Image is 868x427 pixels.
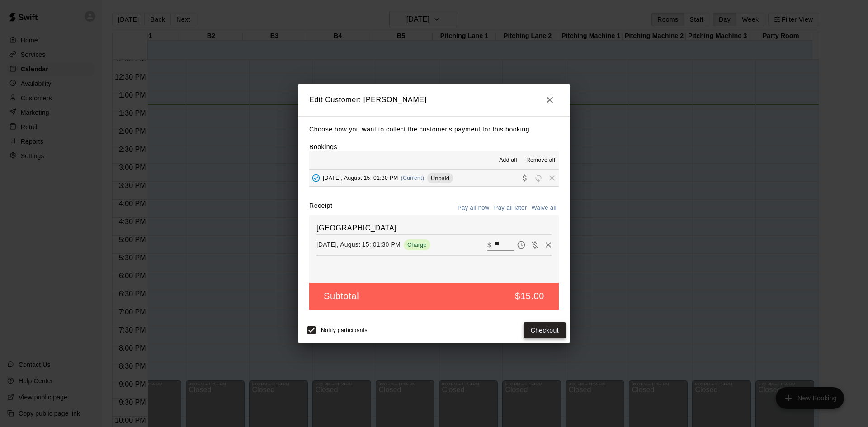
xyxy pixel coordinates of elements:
button: Waive all [529,201,559,215]
button: Remove [542,238,555,252]
button: Added - Collect Payment[DATE], August 15: 01:30 PM(Current)UnpaidCollect paymentRescheduleRemove [309,170,559,187]
span: Unpaid [427,175,453,182]
h5: Subtotal [324,290,359,302]
span: Pay later [514,240,528,248]
h6: [GEOGRAPHIC_DATA] [316,222,552,234]
button: Pay all later [492,201,529,215]
span: Reschedule [532,174,545,181]
span: Notify participants [321,327,368,333]
button: Added - Collect Payment [309,171,323,185]
label: Bookings [309,143,337,150]
span: Collect payment [518,174,532,181]
button: Pay all now [455,201,492,215]
span: (Current) [401,175,425,181]
span: Charge [404,241,430,248]
p: $ [487,240,491,249]
label: Receipt [309,201,332,215]
span: Add all [499,156,517,165]
span: Remove [545,174,559,181]
h5: $15.00 [515,290,544,302]
span: Remove all [526,156,555,165]
h2: Edit Customer: [PERSON_NAME] [298,84,570,116]
button: Checkout [524,322,566,339]
span: Waive payment [528,240,542,248]
button: Remove all [523,153,559,168]
button: Add all [494,153,523,168]
p: Choose how you want to collect the customer's payment for this booking [309,124,559,135]
p: [DATE], August 15: 01:30 PM [316,240,401,249]
span: [DATE], August 15: 01:30 PM [323,175,398,181]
